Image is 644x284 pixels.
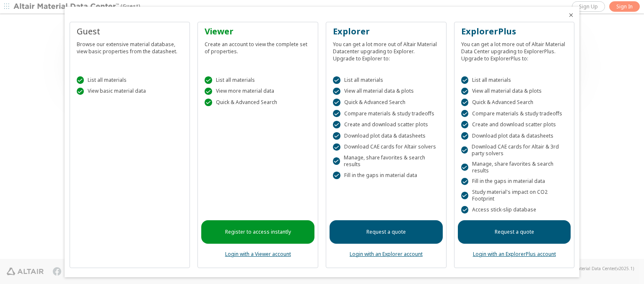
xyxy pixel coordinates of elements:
[333,143,340,151] div: 
[333,88,340,95] div: 
[461,88,469,95] div: 
[333,99,340,106] div: 
[333,110,340,117] div: 
[205,76,311,84] div: List all materials
[77,76,183,84] div: List all materials
[333,143,439,151] div: Download CAE cards for Altair solvers
[77,88,84,95] div: 
[333,132,340,140] div: 
[205,99,311,106] div: Quick & Advanced Search
[461,161,568,174] div: Manage, share favorites & search results
[333,121,340,128] div: 
[461,164,468,171] div: 
[333,121,439,128] div: Create and download scatter plots
[461,143,568,157] div: Download CAE cards for Altair & 3rd party solvers
[201,220,314,244] a: Register to access instantly
[333,37,439,62] div: You can get a lot more out of Altair Material Datacenter upgrading to Explorer. Upgrade to Explor...
[77,88,183,95] div: View basic material data
[461,189,568,202] div: Study material's impact on CO2 Footprint
[333,154,439,168] div: Manage, share favorites & search results
[333,26,439,37] div: Explorer
[461,178,568,185] div: Fill in the gaps in material data
[461,206,469,214] div: 
[461,132,469,140] div: 
[461,37,568,62] div: You can get a lot more out of Altair Material Data Center upgrading to ExplorerPlus. Upgrade to E...
[461,99,568,106] div: Quick & Advanced Search
[333,172,439,179] div: Fill in the gaps in material data
[350,250,423,258] a: Login with an Explorer account
[330,220,443,244] a: Request a quote
[458,220,571,244] a: Request a quote
[461,206,568,214] div: Access stick-slip database
[205,88,311,95] div: View more material data
[333,157,340,165] div: 
[461,121,568,128] div: Create and download scatter plots
[461,110,469,117] div: 
[461,121,469,128] div: 
[205,88,212,95] div: 
[461,76,568,84] div: List all materials
[205,99,212,106] div: 
[473,250,556,258] a: Login with an ExplorerPlus account
[205,26,311,37] div: Viewer
[225,250,291,258] a: Login with a Viewer account
[77,37,183,55] div: Browse our extensive material database, view basic properties from the datasheet.
[333,132,439,140] div: Download plot data & datasheets
[333,99,439,106] div: Quick & Advanced Search
[461,132,568,140] div: Download plot data & datasheets
[77,76,84,84] div: 
[205,76,212,84] div: 
[333,172,340,179] div: 
[568,12,574,18] button: Close
[461,178,469,185] div: 
[333,110,439,117] div: Compare materials & study tradeoffs
[77,26,183,37] div: Guest
[333,76,340,84] div: 
[205,37,311,55] div: Create an account to view the complete set of properties.
[461,146,468,154] div: 
[461,26,568,37] div: ExplorerPlus
[333,76,439,84] div: List all materials
[461,88,568,95] div: View all material data & plots
[461,110,568,117] div: Compare materials & study tradeoffs
[461,192,468,199] div: 
[461,99,469,106] div: 
[461,76,469,84] div: 
[333,88,439,95] div: View all material data & plots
